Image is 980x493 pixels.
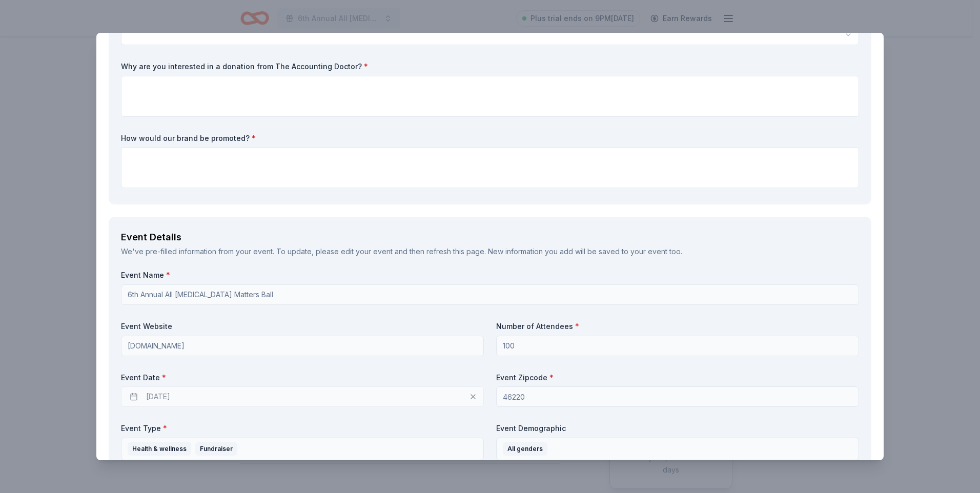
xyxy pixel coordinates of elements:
[121,229,859,245] div: Event Details
[496,438,859,460] button: All genders
[496,373,859,383] label: Event Zipcode
[121,438,484,460] button: Health & wellnessFundraiser
[121,245,859,258] div: We've pre-filled information from your event. To update, please edit your event and then refresh ...
[121,270,859,280] label: Event Name
[121,423,484,434] label: Event Type
[503,442,547,456] div: All genders
[121,373,484,383] label: Event Date
[121,321,484,332] label: Event Website
[128,442,191,456] div: Health & wellness
[195,442,237,456] div: Fundraiser
[121,61,859,72] label: Why are you interested in a donation from The Accounting Doctor?
[121,133,859,143] label: How would our brand be promoted?
[496,423,859,434] label: Event Demographic
[496,321,859,332] label: Number of Attendees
